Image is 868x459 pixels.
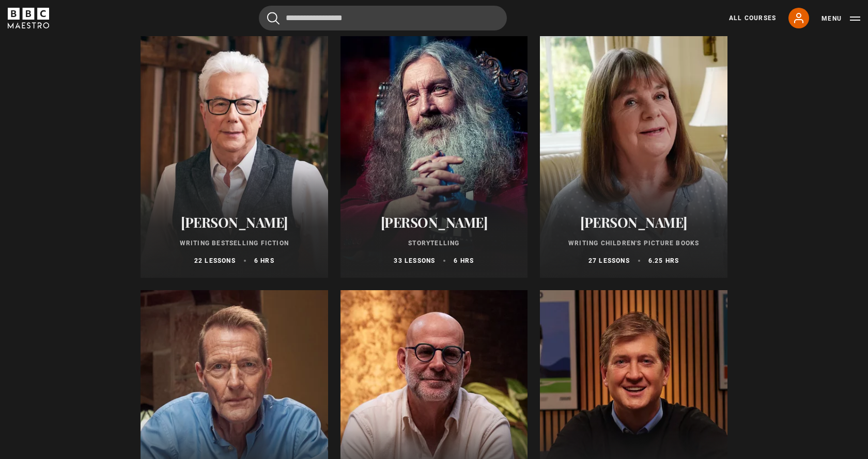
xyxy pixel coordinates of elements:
[822,13,860,24] button: Toggle navigation
[552,239,715,248] p: Writing Children's Picture Books
[588,256,630,265] p: 27 lessons
[194,256,236,265] p: 22 lessons
[153,214,316,230] h2: [PERSON_NAME]
[552,214,715,230] h2: [PERSON_NAME]
[340,30,528,278] a: [PERSON_NAME] Storytelling 33 lessons 6 hrs
[454,256,474,265] p: 6 hrs
[259,6,507,30] input: Search
[267,12,280,25] button: Submit the search query
[729,13,776,23] a: All Courses
[153,239,316,248] p: Writing Bestselling Fiction
[353,214,516,230] h2: [PERSON_NAME]
[353,239,516,248] p: Storytelling
[254,256,274,265] p: 6 hrs
[648,256,679,265] p: 6.25 hrs
[141,30,328,278] a: [PERSON_NAME] Writing Bestselling Fiction 22 lessons 6 hrs
[540,30,727,278] a: [PERSON_NAME] Writing Children's Picture Books 27 lessons 6.25 hrs
[394,256,435,265] p: 33 lessons
[8,8,49,28] svg: BBC Maestro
